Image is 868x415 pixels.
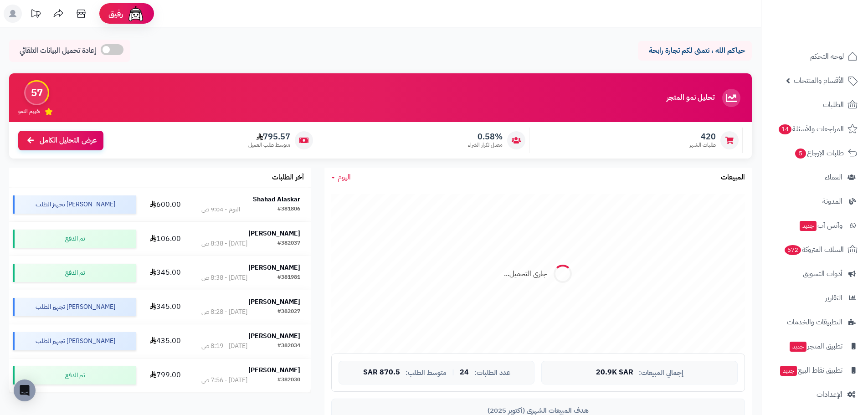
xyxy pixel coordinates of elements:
span: 0.58% [468,132,503,142]
td: 600.00 [140,188,191,221]
span: 870.5 SAR [363,369,400,377]
a: أدوات التسويق [767,263,863,285]
span: عرض التحليل الكامل [40,135,97,146]
span: اليوم [338,172,351,183]
div: #381981 [277,273,300,282]
span: جديد [800,221,817,231]
a: المراجعات والأسئلة14 [767,118,863,140]
div: [DATE] - 8:28 ص [201,307,247,317]
strong: [PERSON_NAME] [248,365,300,375]
a: تطبيق نقاط البيعجديد [767,359,863,381]
a: وآتس آبجديد [767,215,863,236]
span: 24 [460,369,469,377]
span: المراجعات والأسئلة [778,123,844,135]
strong: Shahad Alaskar [253,195,300,204]
div: [PERSON_NAME] تجهيز الطلب [13,332,136,350]
a: التقارير [767,287,863,309]
span: 14 [779,124,791,134]
a: الإعدادات [767,384,863,405]
strong: [PERSON_NAME] [248,331,300,341]
td: 799.00 [140,359,191,392]
div: تم الدفع [13,366,136,384]
span: | [452,369,454,376]
span: 420 [689,132,716,142]
a: عرض التحليل الكامل [18,131,103,150]
div: #382027 [277,307,300,317]
div: #381806 [277,205,300,214]
span: المدونة [822,195,842,208]
span: التقارير [825,292,842,304]
h3: تحليل نمو المتجر [667,94,714,102]
img: ai-face.png [127,5,145,23]
a: اليوم [331,172,351,183]
a: الطلبات [767,94,863,116]
strong: [PERSON_NAME] [248,229,300,238]
div: Open Intercom Messenger [14,379,36,401]
span: الأقسام والمنتجات [794,74,844,87]
span: الإعدادات [817,388,842,401]
div: اليوم - 9:04 ص [201,205,240,214]
span: تقييم النمو [18,108,40,115]
span: 572 [785,245,801,255]
h3: آخر الطلبات [272,174,304,182]
a: تحديثات المنصة [24,5,47,25]
span: أدوات التسويق [803,267,842,280]
span: جديد [780,366,797,376]
span: العملاء [825,171,842,184]
h3: المبيعات [721,174,745,182]
td: 345.00 [140,290,191,324]
span: متوسط طلب العميل [248,141,290,149]
a: لوحة التحكم [767,46,863,67]
div: [DATE] - 8:38 ص [201,239,247,248]
span: وآتس آب [799,219,842,232]
div: جاري التحميل... [504,269,547,279]
div: [DATE] - 8:38 ص [201,273,247,282]
a: طلبات الإرجاع5 [767,142,863,164]
span: جديد [790,342,806,352]
span: 795.57 [248,132,290,142]
div: [DATE] - 7:56 ص [201,376,247,385]
strong: [PERSON_NAME] [248,297,300,307]
img: logo-2.png [806,22,859,41]
div: #382030 [277,376,300,385]
div: [DATE] - 8:19 ص [201,342,247,351]
span: متوسط الطلب: [406,369,447,377]
strong: [PERSON_NAME] [248,263,300,272]
td: 435.00 [140,324,191,358]
a: تطبيق المتجرجديد [767,335,863,357]
a: التطبيقات والخدمات [767,311,863,333]
div: [PERSON_NAME] تجهيز الطلب [13,298,136,316]
span: طلبات الإرجاع [794,147,844,159]
p: حياكم الله ، نتمنى لكم تجارة رابحة [645,46,745,56]
div: #382034 [277,342,300,351]
div: تم الدفع [13,230,136,248]
span: الطلبات [823,98,844,111]
span: 20.9K SAR [596,369,633,377]
td: 106.00 [140,222,191,256]
span: رفيق [108,8,123,19]
span: 5 [795,149,806,159]
span: معدل تكرار الشراء [468,141,503,149]
div: #382037 [277,239,300,248]
span: تطبيق المتجر [789,340,842,353]
a: السلات المتروكة572 [767,239,863,261]
div: تم الدفع [13,264,136,282]
span: إعادة تحميل البيانات التلقائي [20,46,96,56]
span: إجمالي المبيعات: [639,369,683,377]
span: عدد الطلبات: [474,369,510,377]
span: التطبيقات والخدمات [787,316,842,328]
span: طلبات الشهر [689,141,716,149]
a: العملاء [767,166,863,188]
span: تطبيق نقاط البيع [779,364,842,377]
a: المدونة [767,190,863,212]
span: السلات المتروكة [784,243,844,256]
div: [PERSON_NAME] تجهيز الطلب [13,195,136,214]
span: لوحة التحكم [810,50,844,63]
td: 345.00 [140,256,191,290]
